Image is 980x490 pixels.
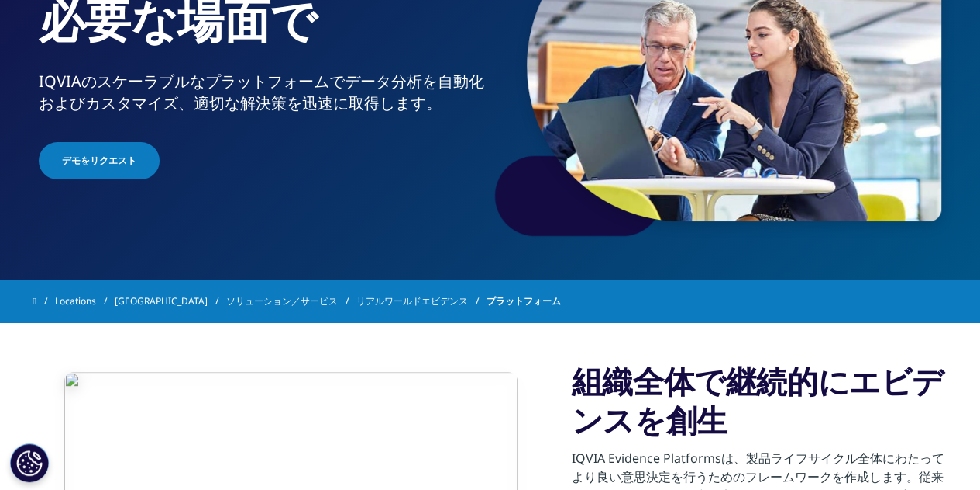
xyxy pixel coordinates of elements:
span: プラットフォーム [487,287,561,315]
button: Cookie 設定 [10,443,49,482]
a: デモをリクエスト [39,142,160,179]
a: リアルワールドエビデンス [356,287,487,315]
h3: 組織全体で継続的にエビデンスを創生 [572,362,947,440]
a: Locations [55,287,115,315]
a: [GEOGRAPHIC_DATA] [115,287,226,315]
span: デモをリクエスト [62,154,136,168]
div: IQVIAのスケーラブルなプラットフォームでデータ分析を自動化およびカスタマイズ、適切な解決策を迅速に取得します。 [39,71,484,114]
a: ソリューション／サービス [226,287,356,315]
